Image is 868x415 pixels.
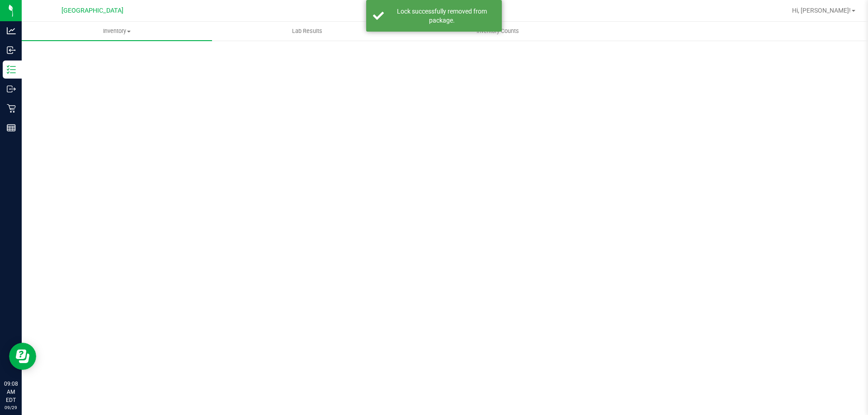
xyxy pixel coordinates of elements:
[4,404,18,411] p: 09/29
[389,7,495,25] div: Lock successfully removed from package.
[7,123,16,132] inline-svg: Reports
[9,343,36,370] iframe: Resource center
[7,26,16,35] inline-svg: Analytics
[7,84,16,93] inline-svg: Outbound
[280,27,335,35] span: Lab Results
[792,7,851,14] span: Hi, [PERSON_NAME]!
[7,104,16,113] inline-svg: Retail
[7,65,16,74] inline-svg: Inventory
[22,22,212,41] a: Inventory
[61,7,123,14] span: [GEOGRAPHIC_DATA]
[22,27,212,35] span: Inventory
[4,380,18,404] p: 09:08 AM EDT
[7,46,16,55] inline-svg: Inbound
[212,22,402,41] a: Lab Results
